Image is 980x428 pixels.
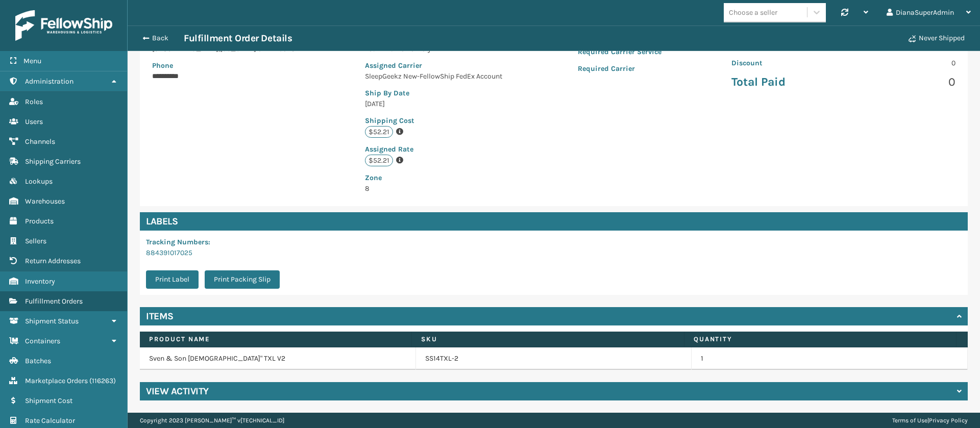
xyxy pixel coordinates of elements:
span: Fulfillment Orders [25,297,83,306]
a: 884391017025 [146,248,192,257]
span: Tracking Numbers : [146,238,210,246]
p: Ship By Date [365,88,508,98]
h4: Items [146,310,174,322]
span: Sellers [25,237,46,245]
p: Total Paid [731,74,837,90]
p: [DATE] [365,98,508,109]
div: | [892,413,968,428]
div: Choose a seller [729,7,777,18]
button: Print Packing Slip [205,270,280,289]
h4: Labels [140,212,968,231]
p: Required Carrier Service [578,46,661,57]
p: Required Carrier [578,63,661,74]
span: Warehouses [25,197,65,206]
i: Never Shipped [909,35,916,42]
label: Quantity [694,335,947,344]
span: Lookups [25,177,53,186]
span: Menu [23,57,41,65]
p: Phone [152,60,295,71]
p: 0 [850,58,955,68]
a: Privacy Policy [929,417,968,424]
span: Administration [25,77,73,86]
span: Rate Calculator [25,416,75,425]
h3: Fulfillment Order Details [184,32,292,44]
img: logo [15,10,112,41]
label: SKU [421,335,674,344]
span: Inventory [25,277,55,286]
span: Shipment Cost [25,396,72,405]
span: Shipping Carriers [25,157,81,166]
a: SS14TXL-2 [425,354,458,364]
span: Products [25,217,54,225]
a: Terms of Use [892,417,927,424]
p: Assigned Rate [365,144,508,155]
button: Back [137,34,184,43]
p: $52.21 [365,126,393,138]
span: Channels [25,137,55,146]
span: Batches [25,357,51,365]
button: Never Shipped [902,28,971,48]
p: Shipping Cost [365,115,508,126]
span: Users [25,117,43,126]
p: Discount [731,58,837,68]
span: Roles [25,97,43,106]
p: Assigned Carrier [365,60,508,71]
span: Shipment Status [25,317,79,325]
span: Return Addresses [25,257,81,265]
h4: View Activity [146,385,209,397]
span: ( 116263 ) [89,376,116,385]
td: Sven & Son [DEMOGRAPHIC_DATA]" TXL V2 [140,347,416,370]
button: Print Label [146,270,199,289]
span: Containers [25,337,60,345]
p: SleepGeekz New-FellowShip FedEx Account [365,71,508,82]
p: Copyright 2023 [PERSON_NAME]™ v [TECHNICAL_ID] [140,413,284,428]
label: Product Name [149,335,402,344]
span: 8 [365,172,508,193]
p: Zone [365,172,508,183]
p: $52.21 [365,155,393,166]
span: Marketplace Orders [25,376,88,385]
td: 1 [692,347,968,370]
p: 0 [850,74,955,90]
